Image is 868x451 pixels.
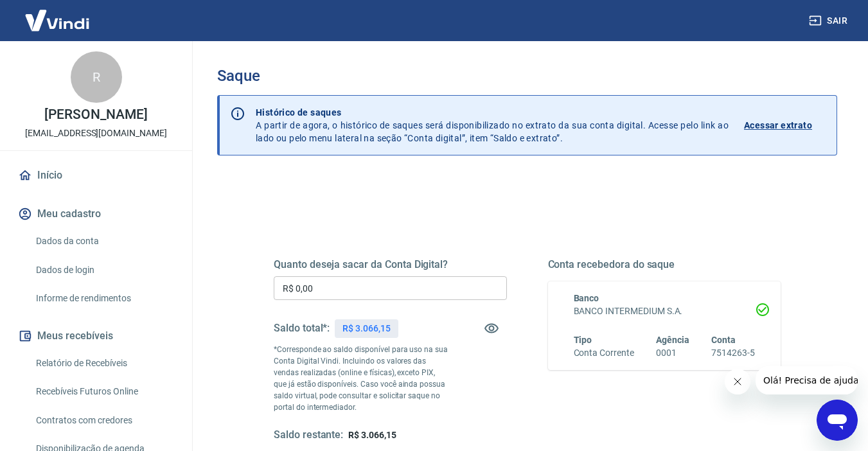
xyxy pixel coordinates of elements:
span: Olá! Precisa de ajuda? [8,9,108,19]
a: Dados de login [31,257,177,283]
h3: Saque [217,67,837,85]
h5: Saldo restante: [274,429,343,442]
h5: Saldo total*: [274,322,330,335]
a: Dados da conta [31,228,177,254]
p: Histórico de saques [256,106,729,119]
button: Meus recebíveis [15,322,177,350]
a: Relatório de Recebíveis [31,350,177,376]
p: [PERSON_NAME] [44,108,147,121]
p: Acessar extrato [744,119,812,132]
img: Vindi [15,1,99,40]
button: Meu cadastro [15,200,177,228]
p: *Corresponde ao saldo disponível para uso na sua Conta Digital Vindi. Incluindo os valores das ve... [274,344,448,413]
a: Acessar extrato [744,106,826,145]
span: Agência [656,335,689,345]
p: R$ 3.066,15 [342,322,390,335]
a: Recebíveis Futuros Online [31,378,177,405]
button: Sair [806,9,853,33]
h6: 0001 [656,346,689,360]
h6: BANCO INTERMEDIUM S.A. [574,305,756,318]
a: Início [15,161,177,190]
p: A partir de agora, o histórico de saques será disponibilizado no extrato da sua conta digital. Ac... [256,106,729,145]
div: R [71,51,122,103]
span: Tipo [574,335,592,345]
h6: Conta Corrente [574,346,634,360]
a: Contratos com credores [31,407,177,434]
iframe: Botão para abrir a janela de mensagens [817,400,858,441]
h5: Quanto deseja sacar da Conta Digital? [274,258,507,271]
h5: Conta recebedora do saque [548,258,781,271]
span: R$ 3.066,15 [348,430,396,440]
p: [EMAIL_ADDRESS][DOMAIN_NAME] [25,127,167,140]
h6: 7514263-5 [711,346,755,360]
a: Informe de rendimentos [31,285,177,312]
iframe: Mensagem da empresa [756,366,858,394]
span: Banco [574,293,599,303]
span: Conta [711,335,736,345]
iframe: Fechar mensagem [725,369,750,394]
